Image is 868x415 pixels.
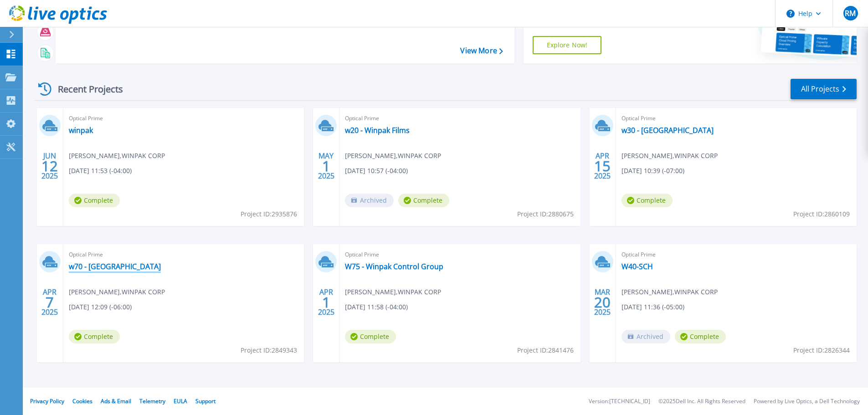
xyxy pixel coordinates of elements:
[69,194,120,207] span: Complete
[845,10,856,17] span: RM
[345,330,396,343] span: Complete
[69,113,298,123] span: Optical Prime
[621,126,714,135] a: w30 - [GEOGRAPHIC_DATA]
[322,298,330,306] span: 1
[594,162,611,170] span: 15
[241,345,297,355] span: Project ID: 2849343
[345,166,408,176] span: [DATE] 10:57 (-04:00)
[621,250,851,260] span: Optical Prime
[30,397,64,405] a: Privacy Policy
[69,126,93,135] a: winpak
[69,302,132,312] span: [DATE] 12:09 (-06:00)
[793,345,850,355] span: Project ID: 2826344
[345,250,575,260] span: Optical Prime
[517,345,574,355] span: Project ID: 2841476
[345,262,443,271] a: W75 - Winpak Control Group
[460,46,503,55] a: View More
[517,209,574,219] span: Project ID: 2880675
[195,397,216,405] a: Support
[594,149,611,183] div: APR 2025
[345,287,441,297] span: [PERSON_NAME] , WINPAK CORP
[345,194,394,207] span: Archived
[72,397,92,405] a: Cookies
[69,151,165,161] span: [PERSON_NAME] , WINPAK CORP
[69,262,161,271] a: w70 - [GEOGRAPHIC_DATA]
[621,166,684,176] span: [DATE] 10:39 (-07:00)
[101,397,131,405] a: Ads & Email
[621,113,851,123] span: Optical Prime
[69,250,298,260] span: Optical Prime
[41,149,58,183] div: JUN 2025
[322,162,330,170] span: 1
[241,209,297,219] span: Project ID: 2935876
[621,287,718,297] span: [PERSON_NAME] , WINPAK CORP
[345,151,441,161] span: [PERSON_NAME] , WINPAK CORP
[621,151,718,161] span: [PERSON_NAME] , WINPAK CORP
[35,78,135,100] div: Recent Projects
[345,302,408,312] span: [DATE] 11:58 (-04:00)
[594,298,611,306] span: 20
[754,399,860,405] li: Powered by Live Optics, a Dell Technology
[318,149,335,183] div: MAY 2025
[398,194,449,207] span: Complete
[589,399,650,405] li: Version: [TECHNICAL_ID]
[533,36,602,54] a: Explore Now!
[46,298,54,306] span: 7
[345,126,410,135] a: w20 - Winpak Films
[621,262,653,271] a: W40-SCH
[621,194,673,207] span: Complete
[658,399,745,405] li: © 2025 Dell Inc. All Rights Reserved
[139,397,165,405] a: Telemetry
[318,286,335,319] div: APR 2025
[594,286,611,319] div: MAR 2025
[621,330,670,343] span: Archived
[174,397,187,405] a: EULA
[41,162,58,170] span: 12
[621,302,684,312] span: [DATE] 11:36 (-05:00)
[41,286,58,319] div: APR 2025
[791,79,857,99] a: All Projects
[69,166,132,176] span: [DATE] 11:53 (-04:00)
[675,330,726,343] span: Complete
[69,330,120,343] span: Complete
[793,209,850,219] span: Project ID: 2860109
[345,113,575,123] span: Optical Prime
[69,287,165,297] span: [PERSON_NAME] , WINPAK CORP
